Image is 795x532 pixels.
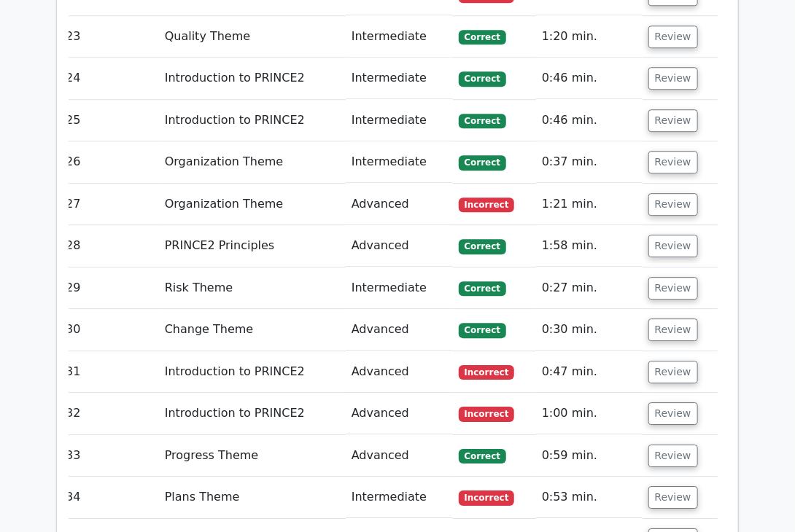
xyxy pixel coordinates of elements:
[536,16,643,58] td: 1:20 min.
[648,277,698,300] button: Review
[60,225,159,267] td: 28
[60,267,159,309] td: 29
[459,30,506,44] span: Correct
[60,141,159,183] td: 26
[159,100,346,141] td: Introduction to PRINCE2
[459,71,506,86] span: Correct
[648,445,698,467] button: Review
[459,407,515,421] span: Incorrect
[648,318,698,341] button: Review
[346,393,453,434] td: Advanced
[648,109,698,132] button: Review
[159,141,346,183] td: Organization Theme
[159,225,346,267] td: PRINCE2 Principles
[60,435,159,477] td: 33
[536,309,643,351] td: 0:30 min.
[648,486,698,509] button: Review
[536,351,643,393] td: 0:47 min.
[60,351,159,393] td: 31
[346,351,453,393] td: Advanced
[648,235,698,257] button: Review
[459,281,506,296] span: Correct
[459,323,506,337] span: Correct
[459,197,515,212] span: Incorrect
[346,58,453,99] td: Intermediate
[536,184,643,225] td: 1:21 min.
[159,267,346,309] td: Risk Theme
[346,477,453,518] td: Intermediate
[459,155,506,170] span: Correct
[60,184,159,225] td: 27
[346,309,453,351] td: Advanced
[459,449,506,463] span: Correct
[536,477,643,518] td: 0:53 min.
[648,193,698,216] button: Review
[536,435,643,477] td: 0:59 min.
[459,365,515,380] span: Incorrect
[536,58,643,99] td: 0:46 min.
[346,225,453,267] td: Advanced
[648,151,698,173] button: Review
[159,309,346,351] td: Change Theme
[459,490,515,505] span: Incorrect
[159,58,346,99] td: Introduction to PRINCE2
[648,402,698,425] button: Review
[346,100,453,141] td: Intermediate
[648,67,698,90] button: Review
[459,239,506,254] span: Correct
[60,393,159,434] td: 32
[536,100,643,141] td: 0:46 min.
[159,16,346,58] td: Quality Theme
[536,393,643,434] td: 1:00 min.
[159,435,346,477] td: Progress Theme
[159,184,346,225] td: Organization Theme
[648,361,698,383] button: Review
[648,26,698,48] button: Review
[346,184,453,225] td: Advanced
[159,393,346,434] td: Introduction to PRINCE2
[346,435,453,477] td: Advanced
[60,16,159,58] td: 23
[346,141,453,183] td: Intermediate
[346,267,453,309] td: Intermediate
[536,267,643,309] td: 0:27 min.
[159,351,346,393] td: Introduction to PRINCE2
[60,58,159,99] td: 24
[536,225,643,267] td: 1:58 min.
[60,477,159,518] td: 34
[60,309,159,351] td: 30
[536,141,643,183] td: 0:37 min.
[459,114,506,128] span: Correct
[346,16,453,58] td: Intermediate
[159,477,346,518] td: Plans Theme
[60,100,159,141] td: 25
